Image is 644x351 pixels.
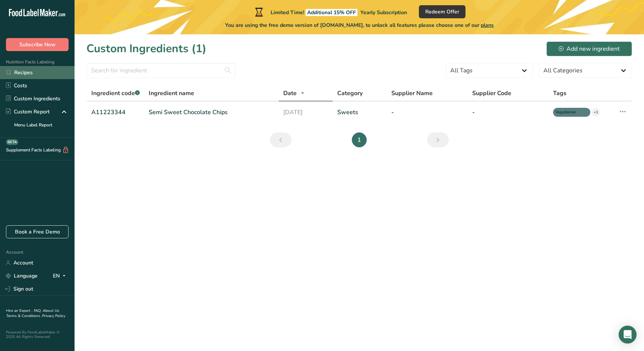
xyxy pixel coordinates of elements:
a: Semi Sweet Chocolate Chips [149,108,274,117]
a: - [472,108,544,117]
div: +1 [592,108,600,116]
span: Ingredient name [149,89,194,98]
span: plans [481,22,494,29]
span: Yearly Subscription [360,9,407,16]
button: Redeem Offer [419,5,465,18]
span: Ingredient code [91,89,140,97]
a: Sweets [337,108,382,117]
span: Vegetarian [555,109,581,116]
span: You are using the free demo version of [DOMAIN_NAME], to unlock all features please choose one of... [225,21,494,29]
button: Add new ingredient [546,41,632,56]
a: A11223344 [91,108,140,117]
span: Supplier Name [391,89,433,98]
a: - [391,108,463,117]
a: FAQ . [34,308,43,313]
span: Category [337,89,363,98]
div: Open Intercom Messenger [619,326,637,344]
div: BETA [6,139,18,145]
a: Language [6,269,38,282]
input: Search for ingredient [86,63,236,78]
div: Custom Report [6,108,50,116]
div: Powered By FoodLabelMaker © 2025 All Rights Reserved [6,330,69,339]
div: Limited Time! [253,7,407,16]
span: Subscribe Now [19,41,56,48]
span: Date [283,89,297,98]
div: EN [53,272,69,281]
a: [DATE] [283,108,328,117]
a: Book a Free Demo [6,225,69,238]
a: Next [427,132,449,147]
span: Tags [553,89,566,98]
div: Add new ingredient [559,44,620,53]
button: Subscribe Now [6,38,69,51]
span: Additional 15% OFF [306,9,357,16]
a: Previous [270,132,291,147]
a: Hire an Expert . [6,308,32,313]
h1: Custom Ingredients (1) [86,40,206,57]
a: Terms & Conditions . [6,313,42,319]
a: Privacy Policy [42,313,65,319]
a: About Us . [6,308,59,319]
span: Redeem Offer [425,8,459,16]
span: Supplier Code [472,89,511,98]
